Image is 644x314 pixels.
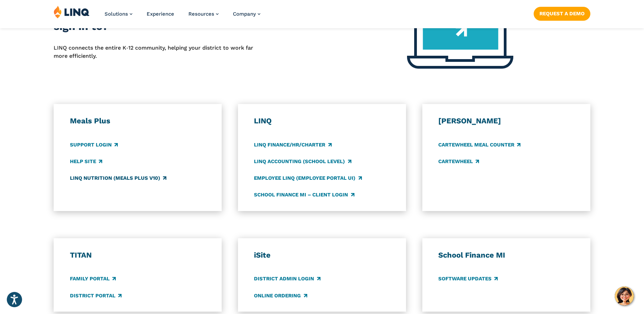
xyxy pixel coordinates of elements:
[105,11,132,17] a: Solutions
[615,286,634,306] button: Hello, have a question? Let’s chat.
[438,116,574,126] h3: [PERSON_NAME]
[70,174,166,182] a: LINQ Nutrition (Meals Plus v10)
[233,11,260,17] a: Company
[438,275,498,283] a: Software Updates
[534,7,590,20] a: Request a Demo
[438,158,479,165] a: CARTEWHEEL
[254,174,362,182] a: Employee LINQ (Employee Portal UI)
[534,5,590,20] nav: Button Navigation
[70,116,206,126] h3: Meals Plus
[188,11,219,17] a: Resources
[254,116,390,126] h3: LINQ
[70,141,118,149] a: Support Login
[188,11,214,17] span: Resources
[254,292,307,299] a: Online Ordering
[254,250,390,260] h3: iSite
[438,141,520,149] a: CARTEWHEEL Meal Counter
[254,191,354,198] a: School Finance MI – Client Login
[70,292,122,299] a: District Portal
[254,141,331,149] a: LINQ Finance/HR/Charter
[70,275,116,283] a: Family Portal
[54,44,268,60] p: LINQ connects the entire K‑12 community, helping your district to work far more efficiently.
[438,250,574,260] h3: School Finance MI
[54,5,90,18] img: LINQ | K‑12 Software
[147,11,174,17] a: Experience
[70,158,102,165] a: Help Site
[254,158,351,165] a: LINQ Accounting (school level)
[70,250,206,260] h3: TITAN
[105,11,128,17] span: Solutions
[254,275,320,283] a: District Admin Login
[105,5,260,28] nav: Primary Navigation
[233,11,256,17] span: Company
